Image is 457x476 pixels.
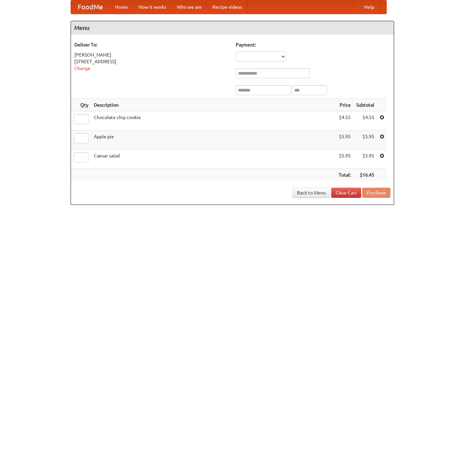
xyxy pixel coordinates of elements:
[91,111,336,131] td: Chocolate chip cookie
[353,150,377,169] td: $5.95
[91,99,336,111] th: Description
[74,41,229,48] h5: Deliver To:
[293,188,330,198] a: Back to Menu
[133,0,172,14] a: How it works
[74,51,229,58] div: [PERSON_NAME]
[172,0,207,14] a: Who we are
[74,58,229,65] div: [STREET_ADDRESS]
[336,99,353,111] th: Price
[91,131,336,150] td: Apple pie
[207,0,247,14] a: Recipe videos
[71,21,394,35] h4: Menu
[236,41,390,48] h5: Payment:
[353,131,377,150] td: $5.95
[353,169,377,181] th: $16.45
[362,188,390,198] button: Purchase
[336,111,353,131] td: $4.55
[331,188,361,198] a: Clear Cart
[353,99,377,111] th: Subtotal
[336,150,353,169] td: $5.95
[110,0,133,14] a: Home
[71,99,91,111] th: Qty
[336,169,353,181] th: Total:
[71,0,110,14] a: FoodMe
[336,131,353,150] td: $5.95
[74,66,90,71] a: Change
[91,150,336,169] td: Caesar salad
[353,111,377,131] td: $4.55
[359,0,380,14] a: Help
